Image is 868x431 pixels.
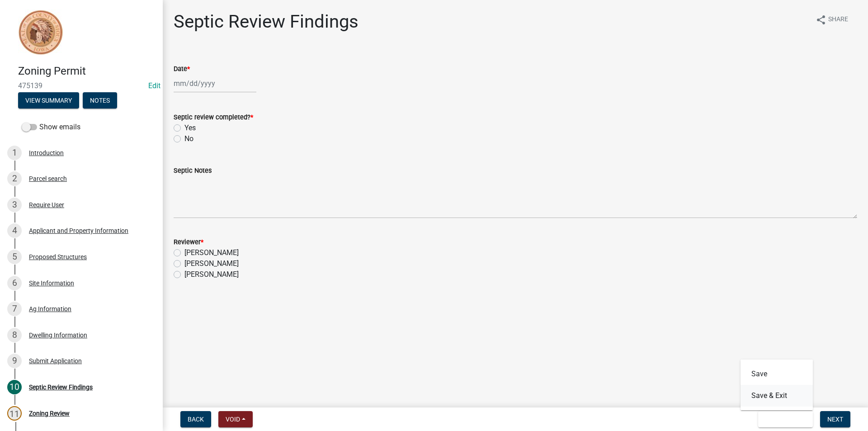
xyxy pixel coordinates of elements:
[828,14,848,25] span: Share
[29,202,64,208] div: Require User
[29,384,93,390] div: Septic Review Findings
[7,406,22,421] div: 11
[29,175,67,182] div: Parcel search
[148,81,160,90] a: Edit
[184,247,239,258] label: [PERSON_NAME]
[18,9,63,55] img: Sioux County, Iowa
[184,269,239,280] label: [PERSON_NAME]
[7,328,22,342] div: 8
[174,66,190,72] label: Date
[29,227,128,234] div: Applicant and Property Information
[29,254,87,260] div: Proposed Structures
[7,198,22,212] div: 3
[174,114,253,121] label: Septic review completed?
[18,65,156,78] h4: Zoning Permit
[7,276,22,290] div: 6
[29,358,82,364] div: Submit Application
[758,411,813,427] button: Save & Exit
[827,416,843,423] span: Next
[148,81,160,90] wm-modal-confirm: Edit Application Number
[174,74,256,93] input: mm/dd/yyyy
[184,258,239,269] label: [PERSON_NAME]
[7,223,22,238] div: 4
[7,354,22,368] div: 9
[765,416,800,423] span: Save & Exit
[18,97,79,104] wm-modal-confirm: Summary
[816,14,826,25] i: share
[7,171,22,186] div: 2
[820,411,850,427] button: Next
[18,92,79,109] button: View Summary
[29,332,87,338] div: Dwelling Information
[7,302,22,316] div: 7
[7,146,22,160] div: 1
[226,416,240,423] span: Void
[741,363,813,385] button: Save
[18,81,145,90] span: 475139
[29,306,71,312] div: Ag Information
[83,92,117,109] button: Notes
[180,411,211,427] button: Back
[808,11,855,28] button: shareShare
[83,97,117,104] wm-modal-confirm: Notes
[184,123,196,133] label: Yes
[7,380,22,394] div: 10
[29,410,70,417] div: Zoning Review
[29,150,64,156] div: Introduction
[218,411,253,427] button: Void
[29,280,74,286] div: Site Information
[22,122,80,133] label: Show emails
[741,385,813,407] button: Save & Exit
[174,239,203,246] label: Reviewer
[7,250,22,264] div: 5
[188,416,204,423] span: Back
[174,11,359,33] h1: Septic Review Findings
[184,133,193,144] label: No
[174,168,212,174] label: Septic Notes
[741,360,813,410] div: Save & Exit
